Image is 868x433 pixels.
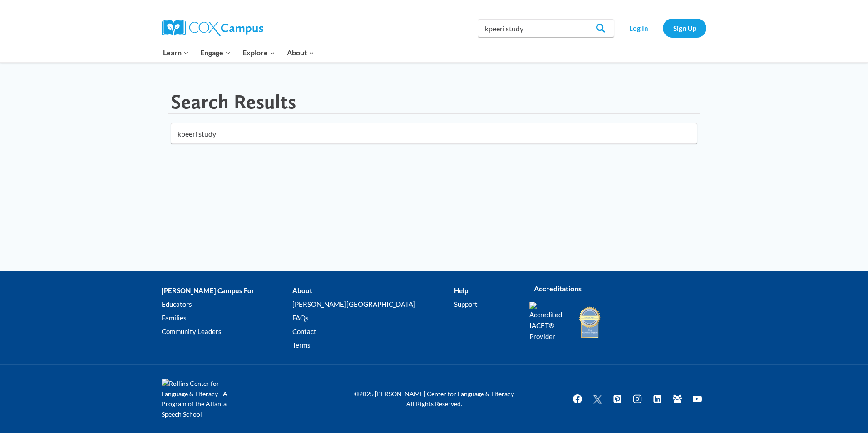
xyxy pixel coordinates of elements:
[619,19,706,37] nav: Secondary Navigation
[292,311,454,325] a: FAQs
[608,390,626,408] a: Pinterest
[162,379,243,419] img: Rollins Center for Language & Literacy - A Program of the Atlanta Speech School
[688,390,706,408] a: YouTube
[162,325,292,339] a: Community Leaders
[529,302,568,342] img: Accredited IACET® Provider
[348,389,520,409] p: ©2025 [PERSON_NAME] Center for Language & Literacy All Rights Reserved.
[162,298,292,311] a: Educators
[292,325,454,339] a: Contact
[478,19,614,37] input: Search Cox Campus
[648,390,666,408] a: Linkedin
[171,90,296,114] h1: Search Results
[454,298,516,311] a: Support
[619,19,658,37] a: Log In
[568,390,587,408] a: Facebook
[287,47,314,59] span: About
[292,298,454,311] a: [PERSON_NAME][GEOGRAPHIC_DATA]
[162,20,263,36] img: Cox Campus
[534,284,582,293] strong: Accreditations
[157,43,320,62] nav: Primary Navigation
[163,47,189,59] span: Learn
[242,47,275,59] span: Explore
[292,339,454,352] a: Terms
[171,123,697,144] input: Search for...
[588,390,607,408] a: Twitter
[668,390,686,408] a: Facebook Group
[592,394,603,404] img: Twitter X icon white
[628,390,646,408] a: Instagram
[200,47,231,59] span: Engage
[162,311,292,325] a: Families
[663,19,706,37] a: Sign Up
[578,305,601,339] img: IDA Accredited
